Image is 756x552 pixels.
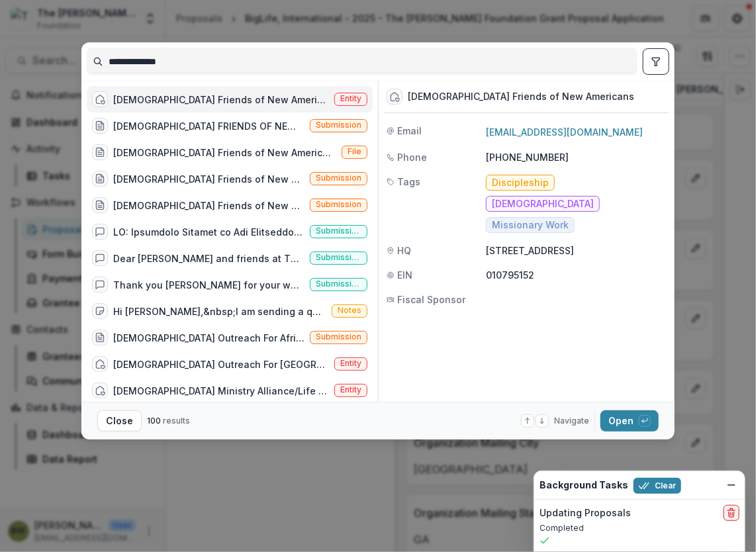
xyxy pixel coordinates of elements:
[316,120,361,130] span: Submission
[316,332,361,342] span: Submission
[397,175,420,189] span: Tags
[113,357,329,371] div: [DEMOGRAPHIC_DATA] Outreach For [GEOGRAPHIC_DATA]
[97,410,142,432] button: Close
[634,478,681,494] button: Clear
[724,477,739,493] button: Dismiss
[113,252,305,265] div: Dear [PERSON_NAME] and friends at The [PERSON_NAME] Foundation: Thank you! We feel blessed and ho...
[397,268,412,282] span: EIN
[113,172,305,186] div: [DEMOGRAPHIC_DATA] Friends of New Americans - 2024 - The [PERSON_NAME] Foundation Grant Proposal ...
[486,150,667,164] p: [PHONE_NUMBER]
[397,244,411,257] span: HQ
[113,331,305,345] div: [DEMOGRAPHIC_DATA] Outreach For Africa - 2025 - LOI
[486,126,643,138] a: [EMAIL_ADDRESS][DOMAIN_NAME]
[113,384,329,398] div: [DEMOGRAPHIC_DATA] Ministry Alliance/Life Global Ministry
[540,522,739,534] p: Completed
[486,268,667,282] p: 010795152
[600,410,659,432] button: Open
[492,220,569,231] span: Missionary Work
[316,200,361,209] span: Submission
[486,244,667,257] p: [STREET_ADDRESS]
[338,306,361,315] span: Notes
[397,150,427,164] span: Phone
[113,304,326,318] div: Hi [PERSON_NAME],&nbsp;I am sending a quick email to introduce myself.&nbsp; I’m the Assistant Ex...
[316,226,361,236] span: Submission comment
[113,146,336,160] div: [DEMOGRAPHIC_DATA] Friends of New Americans.docx
[397,293,465,306] span: Fiscal Sponsor
[348,147,361,156] span: File
[397,124,422,138] span: Email
[113,119,305,133] div: [DEMOGRAPHIC_DATA] FRIENDS OF NEW AMERICANS - Grant - [DATE]
[492,199,594,210] span: [DEMOGRAPHIC_DATA]
[643,48,669,75] button: toggle filters
[113,199,305,212] div: [DEMOGRAPHIC_DATA] Friends of New Americans - 2023 - The [PERSON_NAME] Foundation Grant Proposal ...
[554,415,589,427] span: Navigate
[540,480,628,491] h2: Background Tasks
[340,385,361,394] span: Entity
[147,416,161,426] span: 100
[316,173,361,183] span: Submission
[340,94,361,103] span: Entity
[540,508,631,519] h2: Updating Proposals
[316,279,361,289] span: Submission comment
[113,278,305,292] div: Thank you [PERSON_NAME] for your wonderful message received during the Christmas season. We are i...
[724,505,739,521] button: delete
[492,177,549,189] span: Discipleship
[113,93,329,107] div: [DEMOGRAPHIC_DATA] Friends of New Americans
[316,253,361,262] span: Submission comment
[408,91,634,103] div: [DEMOGRAPHIC_DATA] Friends of New Americans
[340,359,361,368] span: Entity
[113,225,305,239] div: LO: Ipsumdolo Sitamet co Adi ElitseddoEi te i utla etdolore ma aliquae admi veni quisnostrude ull...
[163,416,190,426] span: results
